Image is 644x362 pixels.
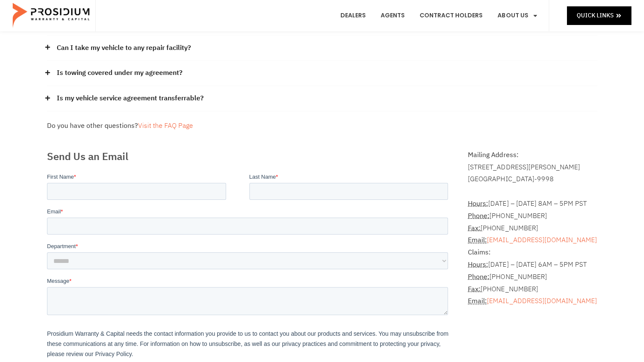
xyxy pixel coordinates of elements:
[138,121,193,131] a: Visit the FAQ Page
[468,223,481,233] abbr: Fax
[468,235,487,245] abbr: Email Address
[468,260,488,270] abbr: Hours
[468,150,518,160] b: Mailing Address:
[47,86,597,111] div: Is my vehicle service agreement transferrable?
[487,235,597,245] a: [EMAIL_ADDRESS][DOMAIN_NAME]
[468,199,488,209] strong: Hours:
[577,10,614,21] span: Quick Links
[47,149,451,164] h2: Send Us an Email
[57,42,191,54] a: Can I take my vehicle to any repair facility?
[567,6,631,25] a: Quick Links
[468,272,489,282] strong: Phone:
[487,296,597,306] a: [EMAIL_ADDRESS][DOMAIN_NAME]
[468,223,481,233] strong: Fax:
[468,211,489,221] abbr: Phone Number
[468,296,487,306] abbr: Email Address
[468,284,481,294] strong: Fax:
[468,272,489,282] abbr: Phone Number
[57,67,182,79] a: Is towing covered under my agreement?
[468,296,487,306] strong: Email:
[468,260,488,270] strong: Hours:
[57,92,204,105] a: Is my vehicle service agreement transferrable?
[47,120,597,132] div: Do you have other questions?
[468,173,597,185] div: [GEOGRAPHIC_DATA]-9998
[468,246,597,307] p: [DATE] – [DATE] 6AM – 5PM PST [PHONE_NUMBER] [PHONE_NUMBER]
[468,185,597,307] address: [DATE] – [DATE] 8AM – 5PM PST [PHONE_NUMBER] [PHONE_NUMBER]
[468,161,597,174] div: [STREET_ADDRESS][PERSON_NAME]
[468,247,491,257] b: Claims:
[47,61,597,86] div: Is towing covered under my agreement?
[47,36,597,61] div: Can I take my vehicle to any repair facility?
[468,211,489,221] strong: Phone:
[468,284,481,294] abbr: Fax
[468,199,488,209] abbr: Hours
[468,235,487,245] strong: Email:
